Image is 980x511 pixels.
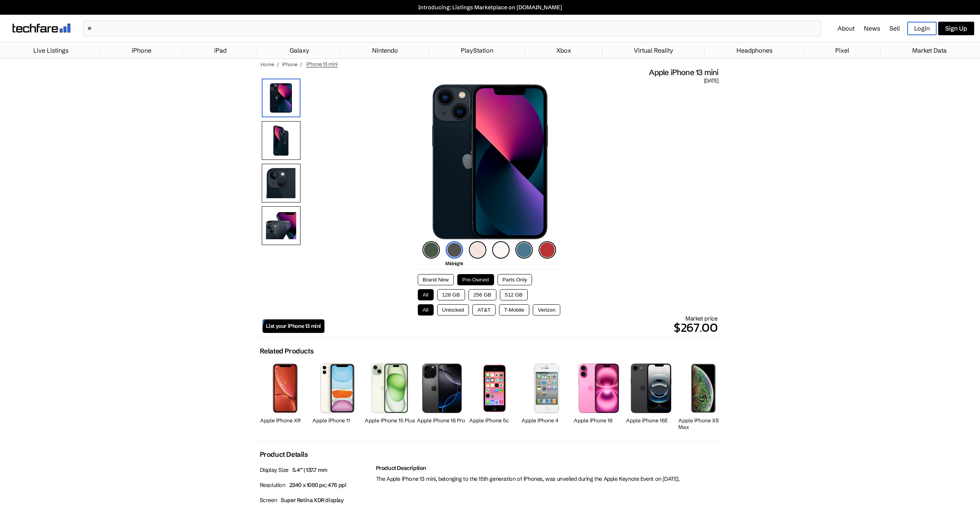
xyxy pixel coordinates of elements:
[469,359,520,432] a: iPhone 5s Apple iPhone 5c
[262,79,300,117] img: iPhone 13
[626,417,676,424] h2: Apple iPhone 16E
[312,417,363,424] h2: Apple iPhone 11
[4,4,976,11] a: Introducing: Listings Marketplace on [DOMAIN_NAME]
[418,289,434,300] button: All
[631,364,671,413] img: iPhone 16E
[418,304,434,316] button: All
[210,43,230,58] a: iPad
[260,450,308,459] h2: Product Details
[578,364,619,413] img: iPhone 16
[678,359,729,432] a: iPhone XS Max Apple iPhone XS Max
[263,319,324,333] a: List your iPhone 13 mini
[539,241,556,259] img: product-red-icon
[831,43,853,58] a: Pixel
[273,364,298,413] img: iPhone XR
[432,84,548,239] img: iPhone 13 mini
[472,304,496,316] button: AT&T
[498,274,532,285] button: Parts Only
[128,43,155,58] a: iPhone
[262,206,300,245] img: All
[482,364,507,413] img: iPhone 5s
[908,43,951,58] a: Market Data
[417,417,467,424] h2: Apple iPhone 16 Pro
[260,480,372,491] p: Resolution
[289,482,347,489] span: 2340 x 1080 px; 476 ppi
[29,43,72,58] a: Live Listings
[457,274,494,285] button: Pre-Owned
[260,417,311,424] h2: Apple iPhone XR
[838,24,855,32] a: About
[312,359,363,432] a: iPhone 11 Apple iPhone 11
[437,289,465,300] button: 128 GB
[630,43,677,58] a: Virtual Reality
[417,359,467,432] a: iPhone 16 Pro Apple iPhone 16 Pro
[324,315,718,337] div: Market price
[371,364,408,413] img: iPhone 15 Plus
[499,304,529,316] button: T-Mobile
[457,43,497,58] a: PlayStation
[678,417,729,430] h2: Apple iPhone XS Max
[492,241,510,259] img: starlight-icon
[282,61,297,67] a: iPhone
[277,61,279,67] span: /
[469,289,496,300] button: 256 GB
[260,347,314,355] h2: Related Products
[422,241,440,259] img: green-icon
[260,495,372,506] p: Screen
[649,67,718,77] span: Apple iPhone 13 mini
[422,364,462,413] img: iPhone 16 Pro
[418,274,454,285] button: Brand New
[260,465,372,476] p: Display Size
[574,359,624,432] a: iPhone 16 Apple iPhone 16
[533,304,560,316] button: Verizon
[534,364,559,413] img: iPhone 4s
[306,61,338,67] span: iPhone 13 mini
[292,466,328,473] span: 5.4” | 137.7 mm
[365,359,415,432] a: iPhone 15 Plus Apple iPhone 15 Plus
[522,417,572,424] h2: Apple iPhone 4
[376,465,721,472] h2: Product Description
[704,77,718,84] span: [DATE]
[262,164,300,202] img: Camera
[320,364,355,413] img: iPhone 11
[324,318,718,337] p: $267.00
[469,417,520,424] h2: Apple iPhone 5c
[500,289,528,300] button: 512 GB
[446,241,463,259] img: midnight-icon
[553,43,575,58] a: Xbox
[368,43,402,58] a: Nintendo
[261,61,274,67] a: Home
[365,417,415,424] h2: Apple iPhone 15 Plus
[691,364,716,413] img: iPhone XS Max
[266,323,321,329] span: List your iPhone 13 mini
[12,24,70,33] img: techfare logo
[262,121,300,160] img: Rear
[281,497,343,504] span: Super Retina XDR display
[469,241,486,259] img: pink-icon
[626,359,676,432] a: iPhone 16E Apple iPhone 16E
[515,241,533,259] img: blue-icon
[733,43,776,58] a: Headphones
[286,43,313,58] a: Galaxy
[522,359,572,432] a: iPhone 4s Apple iPhone 4
[889,24,900,32] a: Sell
[864,24,880,32] a: News
[907,22,937,35] a: Login
[300,61,302,67] span: /
[260,359,311,432] a: iPhone XR Apple iPhone XR
[376,473,721,485] p: The Apple iPhone 13 mini, belonging to the 15th generation of iPhones, was unveiled during the Ap...
[574,417,624,424] h2: Apple iPhone 16
[445,261,463,266] span: Midnight
[938,22,974,35] a: Sign Up
[437,304,469,316] button: Unlocked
